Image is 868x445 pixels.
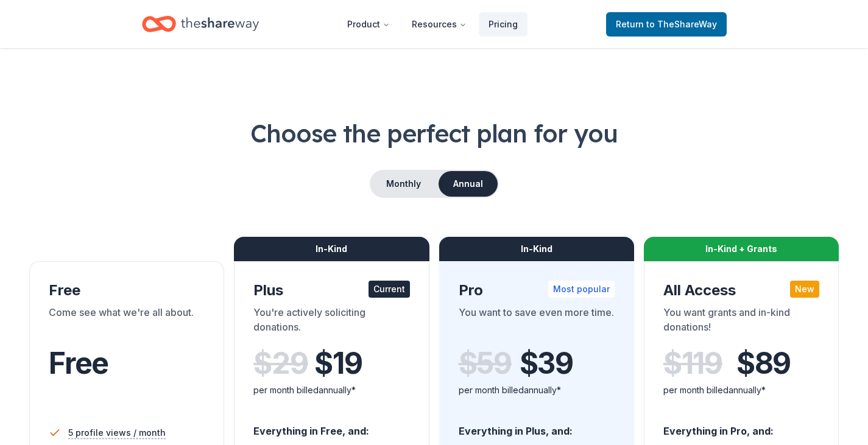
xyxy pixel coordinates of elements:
div: In-Kind [234,237,429,261]
span: Free [49,345,108,381]
div: per month billed annually* [459,383,615,398]
div: per month billed annually* [253,383,409,398]
a: Returnto TheShareWay [606,12,727,37]
span: to TheShareWay [646,19,717,29]
a: Home [142,10,259,38]
div: You're actively soliciting donations. [253,305,409,339]
button: Annual [439,171,498,197]
div: Everything in Plus, and: [459,413,615,439]
div: All Access [663,281,819,300]
div: per month billed annually* [663,383,819,398]
div: Free [49,281,205,300]
div: In-Kind + Grants [644,237,839,261]
div: New [790,281,819,298]
div: Come see what we're all about. [49,305,205,339]
span: $ 39 [520,346,573,380]
div: Current [369,281,410,298]
h1: Choose the perfect plan for you [29,116,839,150]
div: Most popular [548,281,615,298]
div: Pro [459,281,615,300]
span: Return [616,17,717,32]
span: $ 89 [736,346,791,380]
span: 5 profile views / month [68,426,166,440]
div: Everything in Free, and: [253,413,409,439]
div: Plus [253,281,409,300]
button: Resources [402,12,476,37]
nav: Main [337,10,528,38]
div: You want grants and in-kind donations! [663,305,819,339]
a: Pricing [479,12,528,37]
div: Everything in Pro, and: [663,413,819,439]
div: In-Kind [439,237,634,261]
div: You want to save even more time. [459,305,615,339]
button: Monthly [371,171,436,197]
button: Product [337,12,400,37]
span: $ 19 [314,346,362,380]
